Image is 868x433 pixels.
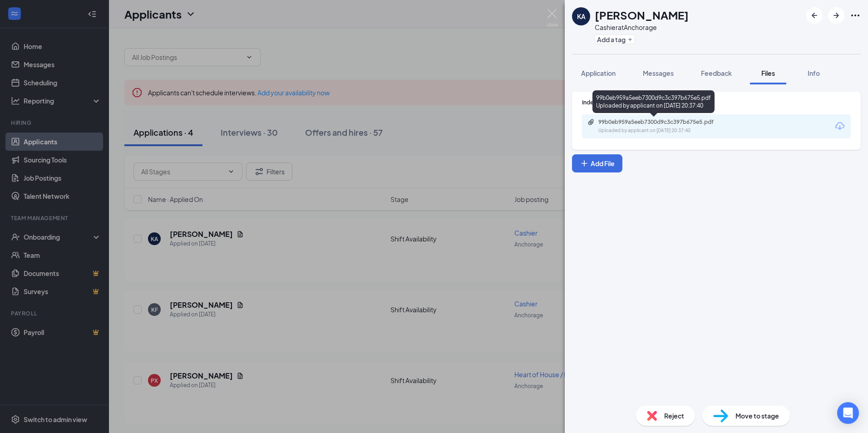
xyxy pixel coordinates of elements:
[627,37,633,42] svg: Plus
[831,10,842,21] svg: ArrowRight
[595,34,635,44] button: PlusAdd a tag
[572,154,622,172] button: Add FilePlus
[587,118,595,126] svg: Paperclip
[808,69,820,77] span: Info
[595,23,689,32] div: Cashier at Anchorage
[577,12,586,21] div: KA
[595,7,689,23] h1: [PERSON_NAME]
[581,69,616,77] span: Application
[598,127,735,134] div: Uploaded by applicant on [DATE] 20:37:40
[580,159,589,168] svg: Plus
[598,118,725,126] div: 99b0eb959a5eeb7300d9c3c397b675e5.pdf
[582,98,851,106] div: Indeed Resume
[735,411,779,421] span: Move to stage
[587,118,735,134] a: Paperclip99b0eb959a5eeb7300d9c3c397b675e5.pdfUploaded by applicant on [DATE] 20:37:40
[592,90,715,113] div: 99b0eb959a5eeb7300d9c3c397b675e5.pdf Uploaded by applicant on [DATE] 20:37:40
[643,69,674,77] span: Messages
[850,10,861,21] svg: Ellipses
[701,69,732,77] span: Feedback
[834,121,845,132] svg: Download
[806,7,823,24] button: ArrowLeftNew
[837,402,859,424] div: Open Intercom Messenger
[828,7,844,24] button: ArrowRight
[664,411,684,421] span: Reject
[809,10,820,21] svg: ArrowLeftNew
[761,69,775,77] span: Files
